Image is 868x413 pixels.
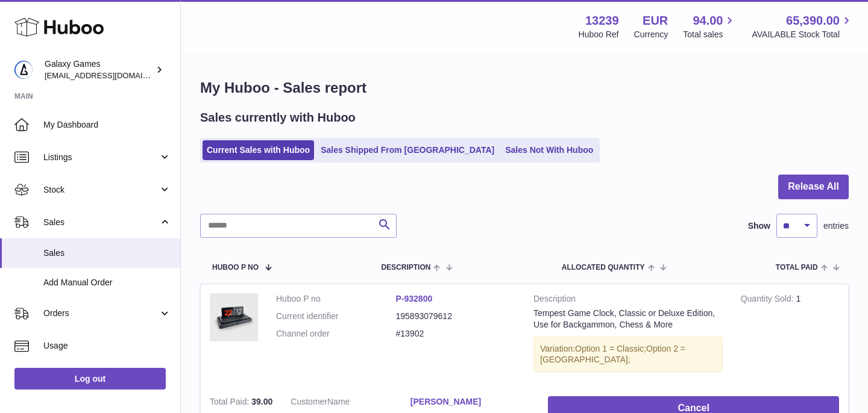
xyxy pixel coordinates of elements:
span: Stock [43,184,159,196]
strong: Description [533,293,723,308]
dd: 195893079612 [396,311,516,322]
div: Huboo Ref [579,29,619,40]
strong: Quantity Sold [741,294,796,306]
dt: Name [291,396,410,411]
dt: Huboo P no [276,293,396,305]
span: Sales [43,217,159,228]
span: Add Manual Order [43,277,171,288]
span: AVAILABLE Stock Total [752,29,854,40]
img: shop@backgammongalaxy.com [14,61,33,79]
a: Log out [14,368,166,390]
span: Listings [43,152,159,163]
a: 94.00 Total sales [683,13,737,40]
span: [EMAIL_ADDRESS][DOMAIN_NAME] [45,70,177,80]
a: Sales Shipped From [GEOGRAPHIC_DATA] [316,140,498,160]
a: Current Sales with Huboo [203,140,314,160]
span: 39.00 [251,397,272,406]
span: Huboo P no [212,264,259,272]
div: Galaxy Games [45,58,153,81]
div: Tempest Game Clock, Classic or Deluxe Edition, Use for Backgammon, Chess & More [533,308,723,331]
span: Sales [43,247,171,259]
span: 65,390.00 [786,13,840,29]
strong: Total Paid [210,397,251,409]
div: Variation: [533,337,723,373]
a: [PERSON_NAME] [410,396,530,408]
h1: My Huboo - Sales report [200,78,849,98]
span: Total paid [776,264,818,272]
img: 8E8B6829-5024-423D-ACFC-46F8AF745A99.jpg [210,293,258,341]
button: Release All [778,175,849,199]
a: 65,390.00 AVAILABLE Stock Total [752,13,854,40]
td: 1 [732,284,848,387]
span: ALLOCATED Quantity [562,264,645,272]
dt: Current identifier [276,311,396,322]
strong: EUR [643,13,668,29]
dt: Channel order [276,328,396,340]
strong: 13239 [585,13,619,29]
a: P-932800 [396,294,433,303]
span: entries [823,220,849,232]
dd: #13902 [396,328,516,340]
span: Total sales [683,29,737,40]
div: Currency [634,29,668,40]
span: 94.00 [693,13,723,29]
a: Sales Not With Huboo [501,140,597,160]
span: Customer [291,397,327,406]
span: Orders [43,308,159,319]
label: Show [748,220,770,232]
span: Description [381,264,430,272]
span: Option 1 = Classic; [575,344,646,353]
span: Usage [43,340,171,352]
span: My Dashboard [43,119,171,131]
h2: Sales currently with Huboo [200,110,356,126]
